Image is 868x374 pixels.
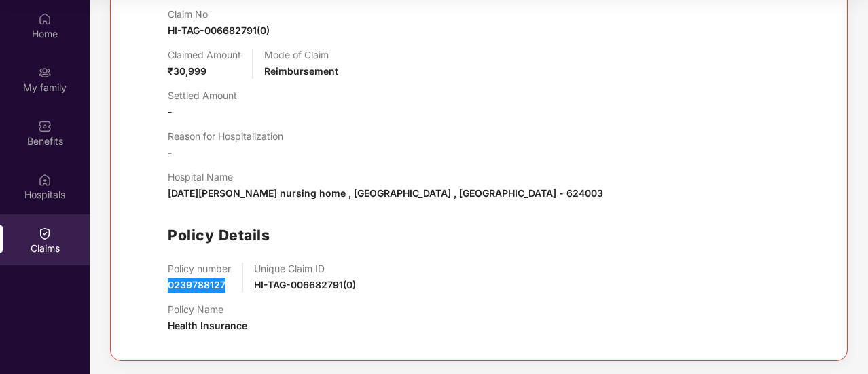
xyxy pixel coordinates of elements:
span: HI-TAG-006682791(0) [168,24,270,36]
img: svg+xml;base64,PHN2ZyB3aWR0aD0iMjAiIGhlaWdodD0iMjAiIHZpZXdCb3g9IjAgMCAyMCAyMCIgZmlsbD0ibm9uZSIgeG... [38,66,52,79]
p: Settled Amount [168,90,237,101]
p: Policy Name [168,303,247,315]
img: svg+xml;base64,PHN2ZyBpZD0iSG9zcGl0YWxzIiB4bWxucz0iaHR0cDovL3d3dy53My5vcmcvMjAwMC9zdmciIHdpZHRoPS... [38,173,52,187]
span: 0239788127 [168,279,225,291]
p: Hospital Name [168,171,603,183]
img: svg+xml;base64,PHN2ZyBpZD0iSG9tZSIgeG1sbnM9Imh0dHA6Ly93d3cudzMub3JnLzIwMDAvc3ZnIiB3aWR0aD0iMjAiIG... [38,12,52,26]
img: svg+xml;base64,PHN2ZyBpZD0iQ2xhaW0iIHhtbG5zPSJodHRwOi8vd3d3LnczLm9yZy8yMDAwL3N2ZyIgd2lkdGg9IjIwIi... [38,227,52,240]
span: - [168,106,173,117]
span: Reimbursement [264,65,338,77]
span: Health Insurance [168,320,247,331]
p: Reason for Hospitalization [168,130,283,142]
span: - [168,147,173,158]
img: svg+xml;base64,PHN2ZyBpZD0iQmVuZWZpdHMiIHhtbG5zPSJodHRwOi8vd3d3LnczLm9yZy8yMDAwL3N2ZyIgd2lkdGg9Ij... [38,119,52,133]
p: Claim No [168,8,270,20]
span: ₹30,999 [168,65,206,77]
p: Claimed Amount [168,49,241,60]
p: Policy number [168,263,231,274]
h1: Policy Details [168,224,270,246]
span: HI-TAG-006682791(0) [254,279,356,291]
p: Unique Claim ID [254,263,356,274]
p: Mode of Claim [264,49,338,60]
span: [DATE][PERSON_NAME] nursing home , [GEOGRAPHIC_DATA] , [GEOGRAPHIC_DATA] - 624003 [168,187,603,199]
